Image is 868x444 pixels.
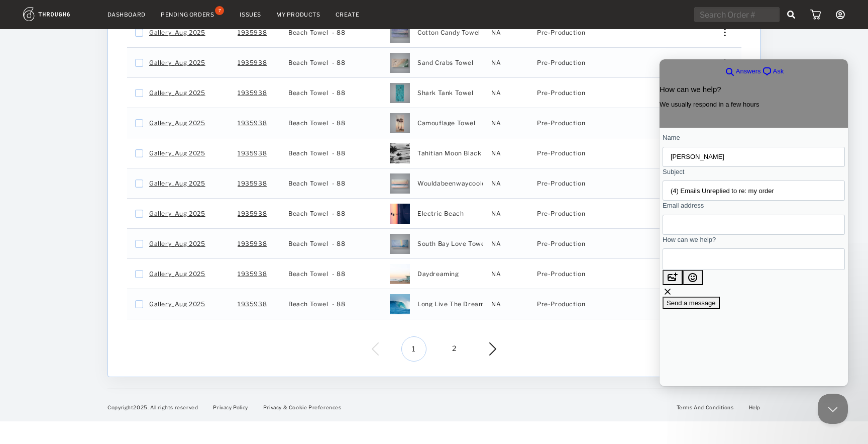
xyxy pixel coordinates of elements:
span: Beach Towel - 88 [288,298,345,311]
img: logo.1c10ca64.svg [23,7,92,21]
img: 1650_Thumb_4fa2fcdfbcc8492eb1d77c3d535eec0b-650-.png [390,83,410,103]
span: Beach Towel - 88 [288,26,345,39]
span: Camouflage Towel [417,117,476,130]
div: NA [483,48,529,77]
img: meatball_vertical.0c7b41df.svg [724,29,725,36]
a: Help [749,404,761,410]
span: 1 [401,336,426,362]
a: Gallery_Aug 2025 [149,86,205,100]
a: Gallery_Aug 2025 [149,298,205,311]
a: 1935938 [238,26,267,39]
a: 1935938 [238,237,267,250]
span: Pre-Production [537,298,585,311]
a: 1935938 [238,207,267,220]
img: 1650_Thumb_e97e1813c5c14494bd572f59dd5caeb4-650-.png [390,53,410,73]
a: Gallery_Aug 2025 [149,117,205,130]
div: Press SPACE to select this row. [127,78,741,108]
div: Press SPACE to select this row. [127,199,741,229]
span: Beach Towel - 88 [288,147,345,160]
img: icon_next_black.2d677c5d.svg [474,342,496,356]
a: My Products [276,11,320,18]
a: Create [336,11,360,18]
div: Press SPACE to select this row. [127,229,741,259]
span: South Bay Love Towel [417,237,487,250]
a: 1935938 [238,86,267,100]
a: 1935938 [238,117,267,130]
div: NA [483,289,529,319]
div: Press SPACE to select this row. [127,259,741,289]
span: Pre-Production [537,147,585,160]
div: Pending Orders [161,11,214,18]
a: 1935938 [238,298,267,311]
a: Dashboard [107,11,146,18]
span: Long Live The Dream [417,298,484,311]
span: Pre-Production [537,207,585,220]
span: Pre-Production [537,86,585,100]
div: Press SPACE to select this row. [127,108,741,138]
div: NA [483,108,529,138]
img: bfb04fb0-4dc6-4317-9593-12c3f07cefd0-thumb.JPG [390,264,410,284]
div: Press SPACE to select this row. [127,48,741,78]
div: Press SPACE to select this row. [127,138,741,168]
a: Privacy Policy [213,404,248,410]
img: meatball_vertical.0c7b41df.svg [724,59,725,66]
span: Beach Towel - 88 [288,177,345,190]
img: icon_cart.dab5cea1.svg [810,10,821,20]
div: NA [483,78,529,108]
img: f0df0f46-d9ae-4956-91a5-3d280509a812-thumb.JPG [390,294,410,314]
span: Shark Tank Towel [417,86,474,100]
span: Pre-Production [537,56,585,69]
div: NA [483,229,529,258]
a: Pending Orders7 [161,10,225,19]
a: Gallery_Aug 2025 [149,207,205,220]
span: Pre-Production [537,268,585,281]
div: NA [483,259,529,289]
a: 1935938 [238,177,267,190]
span: Pre-Production [537,177,585,190]
iframe: Help Scout Beacon - Live Chat, Contact Form, and Knowledge Base [660,59,848,386]
div: 7 [215,6,224,15]
a: Gallery_Aug 2025 [149,177,205,190]
span: Copyright 2025 . All rights reserved [107,404,198,410]
img: 319bd8c2-ca27-48e9-9de0-5aab04e94402-thumb.JPG [390,204,410,224]
span: Cotton Candy Towel [417,26,480,39]
span: Beach Towel - 88 [288,56,345,69]
span: Beach Towel - 88 [288,268,345,281]
a: Terms And Conditions [677,404,734,410]
input: Search Order # [694,7,780,22]
span: Pre-Production [537,117,585,130]
span: Tahitian Moon Black and White [417,147,515,160]
span: Beach Towel - 88 [288,207,345,220]
a: Gallery_Aug 2025 [149,26,205,39]
span: Daydreaming [417,268,459,281]
span: 2 [442,336,467,362]
img: 1650_Thumb_8dc6678c014a40248b0eea90d017cf47-650-.png [390,173,410,194]
a: Gallery_Aug 2025 [149,56,205,69]
a: Gallery_Aug 2025 [149,237,205,250]
img: 1650_Thumb_c591516b79c1424d96643d91b0720a12-650-.png [390,113,410,133]
span: Electric Beach [417,207,464,220]
iframe: Help Scout Beacon - Close [818,394,848,424]
a: 1935938 [238,56,267,69]
img: a271931e-b6e5-4588-8c2c-24e8d380e97d-thumb.JPG [390,143,410,163]
span: Beach Towel - 88 [288,237,345,250]
img: 1650_Thumb_8cd6016b7e09489da65c9c9e7293c85e-650-.png [390,234,410,254]
span: Beach Towel - 88 [288,117,345,130]
a: Gallery_Aug 2025 [149,147,205,160]
a: Issues [240,11,261,18]
div: NA [483,199,529,228]
a: Privacy & Cookie Preferences [263,404,342,410]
